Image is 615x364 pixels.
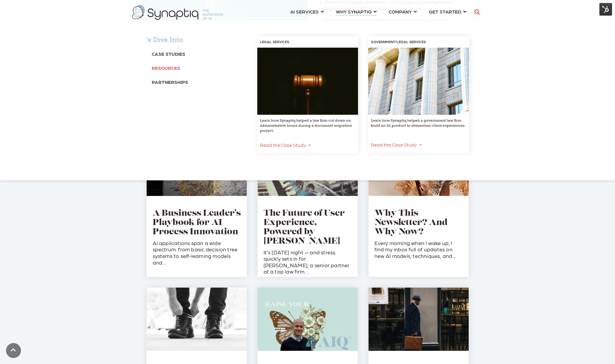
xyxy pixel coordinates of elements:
[132,5,223,20] img: synaptiq logo-2
[290,7,319,16] span: AI SERVICES
[375,240,463,259] p: Every morning when I wake up, I find my inbox full of updates on new AI models, techniques, and...
[389,7,412,16] span: COMPANY
[264,209,345,245] a: The Future of User Experience, Powered by [PERSON_NAME]
[153,209,241,236] a: A Business Leader's Playbook for AI Process Innovation
[284,1,472,23] nav: menu
[153,240,241,265] p: AI applications span a wide spectrum: from basic decision tree systems to self-learning models an...
[290,6,324,17] a: AI SERVICES
[389,6,417,17] a: COMPANY
[264,249,352,275] p: It’s [DATE] night — and stress quickly sets in for [PERSON_NAME], a senior partner at a top law f...
[375,209,448,236] a: Why This Newsletter? And Why Now?
[429,6,466,17] a: GET STARTED
[429,7,461,16] span: GET STARTED
[336,7,372,16] span: WHY SYNAPTIQ
[336,6,377,17] a: WHY SYNAPTIQ
[599,3,612,16] img: HubSpot Tools Menu Toggle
